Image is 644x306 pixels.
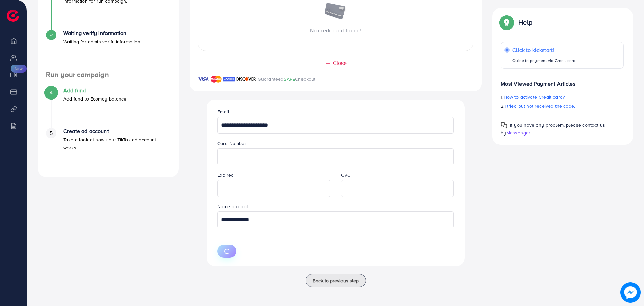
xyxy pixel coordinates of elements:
h4: Create ad account [63,128,171,134]
img: Popup guide [501,16,513,29]
img: brand [236,75,256,83]
li: Waiting verify information [38,30,179,71]
label: CVC [341,172,350,178]
span: Back to previous step [313,277,359,284]
p: Guide to payment via Credit card [512,57,575,65]
p: 1. [501,93,624,101]
label: Expired [217,172,234,178]
span: How to activate Credit card? [504,94,565,101]
h4: Waiting verify information [63,30,141,36]
p: Help [518,18,532,26]
p: Waiting for admin verify information. [63,38,141,46]
span: 4 [50,89,53,96]
span: I tried but not received the code. [505,103,575,109]
h4: Add fund [63,87,126,94]
iframe: Secure expiration date input frame [221,181,327,196]
span: SAFE [284,76,295,83]
img: brand [198,75,209,83]
img: image [620,282,641,303]
p: Add fund to Ecomdy balance [63,95,126,103]
img: brand [223,75,235,83]
label: Email [217,108,229,115]
img: image [324,3,348,21]
li: Add fund [38,87,179,128]
span: 5 [50,129,53,137]
span: If you have any problem, please contact us by [501,122,605,136]
li: Create ad account [38,128,179,169]
span: Messenger [506,129,530,136]
p: 2. [501,102,624,110]
p: Most Viewed Payment Articles [501,74,624,88]
h4: Run your campaign [38,71,179,79]
p: No credit card found! [198,26,473,34]
p: Click to kickstart! [512,46,575,54]
iframe: Secure CVC input frame [345,181,450,196]
img: logo [7,10,19,22]
p: Take a look at how your TikTok ad account works. [63,136,171,152]
label: Card Number [217,140,247,147]
img: Popup guide [501,122,507,129]
iframe: Secure card number input frame [221,149,450,164]
img: brand [211,75,222,83]
span: Close [333,59,347,67]
button: Back to previous step [306,274,366,287]
p: Guaranteed Checkout [258,75,316,83]
label: Name on card [217,203,248,210]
